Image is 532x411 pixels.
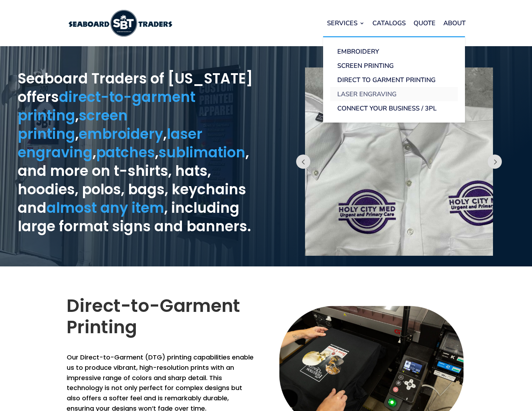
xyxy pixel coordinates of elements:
[305,67,493,256] img: embroidered uniform
[296,155,310,169] button: Prev
[330,73,458,87] a: Direct to Garment Printing
[67,295,255,341] h2: Direct-to-Garment Printing
[18,87,195,125] a: direct-to-garment printing
[488,155,502,169] button: Prev
[330,44,458,59] a: Embroidery
[46,198,164,218] a: almost any item
[18,69,266,239] h1: Seaboard Traders of [US_STATE] offers , , , , , , and more on t-shirts, hats, hoodies, polos, bag...
[327,10,365,37] a: Services
[159,142,245,162] a: sublimation
[18,124,203,162] a: laser engraving
[443,10,466,37] a: About
[96,142,155,162] a: patches
[330,87,458,101] a: Laser Engraving
[18,106,128,144] a: screen printing
[79,124,163,144] a: embroidery
[414,10,436,37] a: Quote
[330,59,458,73] a: Screen Printing
[330,101,458,115] a: Connect Your Business / 3PL
[372,10,406,37] a: Catalogs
